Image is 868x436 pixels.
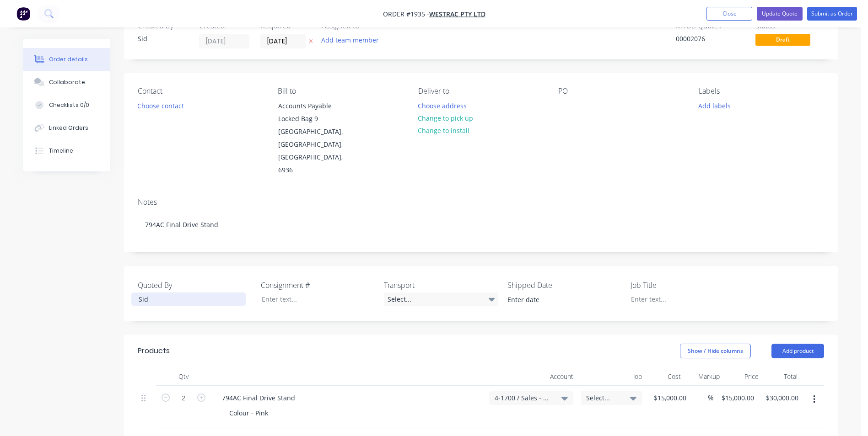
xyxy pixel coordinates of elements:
[49,147,73,155] div: Timeline
[384,292,498,306] div: Select...
[413,99,472,112] button: Choose address
[501,293,615,307] input: Enter date
[558,87,684,96] div: PO
[23,48,110,71] button: Order details
[807,7,857,21] button: Submit as Order
[222,406,275,420] div: Colour - Pink
[278,100,354,125] div: Accounts Payable Locked Bag 9
[261,280,375,291] label: Consignment #
[676,21,744,30] div: MYOB Quote #
[138,87,263,96] div: Contact
[757,7,803,21] button: Update Quote
[138,346,170,356] div: Products
[215,391,302,404] div: 794AC Final Drive Stand
[680,344,751,358] button: Show / Hide columns
[138,34,188,43] div: Sid
[317,34,384,46] button: Add team member
[706,7,752,21] button: Close
[384,280,498,291] label: Transport
[199,21,249,30] div: Created
[418,87,544,96] div: Deliver to
[278,87,403,96] div: Bill to
[676,34,744,43] div: 00002076
[49,55,88,64] div: Order details
[693,99,735,112] button: Add labels
[322,21,413,30] div: Assigned to
[133,99,189,112] button: Choose contact
[485,367,577,386] div: Account
[755,21,824,30] div: Status
[49,78,85,86] div: Collaborate
[138,280,252,291] label: Quoted By
[495,393,552,403] span: 4-1700 / Sales - Manufacturing Other
[156,367,211,386] div: Qty
[49,101,89,109] div: Checklists 0/0
[413,112,478,124] button: Change to pick up
[646,367,685,386] div: Cost
[23,71,110,94] button: Collaborate
[762,367,801,386] div: Total
[131,292,246,306] div: Sid
[586,393,621,403] span: Select...
[322,34,384,46] button: Add team member
[723,367,762,386] div: Price
[507,280,622,291] label: Shipped Date
[699,87,824,96] div: Labels
[260,21,311,30] div: Required
[577,367,646,386] div: Job
[771,344,824,358] button: Add product
[278,125,354,176] div: [GEOGRAPHIC_DATA], [GEOGRAPHIC_DATA], [GEOGRAPHIC_DATA], 6936
[138,21,188,30] div: Created by
[23,94,110,117] button: Checklists 0/0
[429,10,485,18] a: WesTrac Pty Ltd
[16,7,30,21] img: Factory
[138,198,824,207] div: Notes
[755,34,810,45] span: Draft
[631,280,745,291] label: Job Title
[270,99,362,177] div: Accounts Payable Locked Bag 9[GEOGRAPHIC_DATA], [GEOGRAPHIC_DATA], [GEOGRAPHIC_DATA], 6936
[685,367,723,386] div: Markup
[23,139,110,162] button: Timeline
[413,124,474,137] button: Change to install
[138,211,824,239] div: 794AC Final Drive Stand
[383,10,429,18] span: Order #1935 -
[49,124,88,132] div: Linked Orders
[708,393,713,403] span: %
[23,117,110,139] button: Linked Orders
